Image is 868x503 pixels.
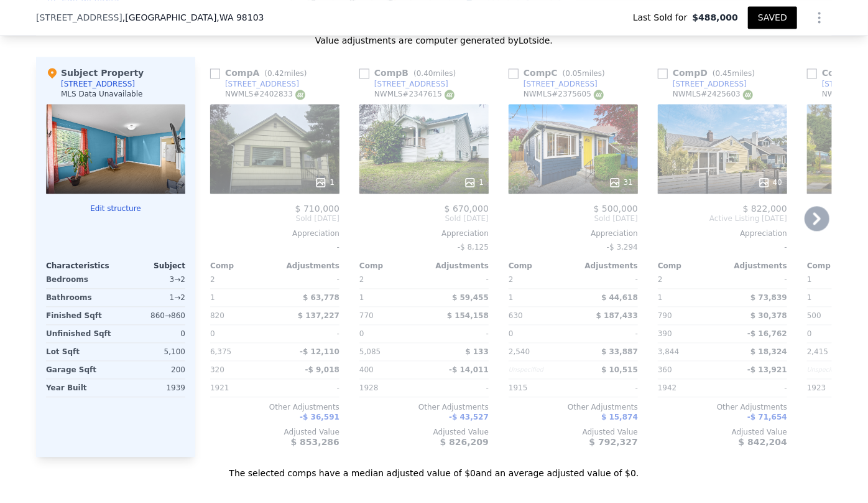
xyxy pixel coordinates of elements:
span: $ 33,887 [601,347,638,356]
div: Adjustments [424,261,489,271]
span: -$ 14,011 [449,365,489,374]
div: Comp C [509,67,610,79]
div: Characteristics [46,261,116,271]
a: [STREET_ADDRESS] [658,79,747,89]
span: 770 [359,311,374,320]
div: Finished Sqft [46,307,113,324]
span: -$ 43,527 [449,413,489,421]
div: 0 [118,325,185,342]
span: , WA 98103 [216,12,264,22]
div: Unfinished Sqft [46,325,113,342]
div: Adjustments [723,261,787,271]
span: Last Sold for [633,11,693,24]
div: MLS Data Unavailable [61,89,143,99]
div: - [725,379,787,397]
span: 0.45 [716,69,732,78]
div: NWMLS # 2375605 [524,89,604,100]
span: -$ 71,654 [747,413,787,421]
div: Other Adjustments [658,402,787,412]
span: $ 10,515 [601,365,638,374]
img: NWMLS Logo [295,90,305,100]
span: -$ 36,591 [300,413,339,421]
span: $ 137,227 [298,311,339,320]
div: Lot Sqft [46,343,113,360]
div: 1 [359,289,422,306]
span: 0 [210,329,215,338]
span: -$ 3,294 [607,243,638,251]
span: $ 44,618 [601,293,638,302]
button: Edit structure [46,204,185,214]
span: 2 [509,275,514,284]
span: Sold [DATE] [509,214,638,223]
span: -$ 16,762 [747,329,787,338]
div: 1928 [359,379,422,397]
span: 0.05 [565,69,582,78]
span: $ 187,433 [596,311,638,320]
span: $ 15,874 [601,413,638,421]
img: NWMLS Logo [743,90,753,100]
span: $ 822,000 [743,204,787,214]
div: - [658,238,787,256]
div: NWMLS # 2347615 [374,89,455,100]
span: $ 853,286 [291,437,339,447]
div: [STREET_ADDRESS] [524,79,598,89]
span: $ 670,000 [445,204,489,214]
div: The selected comps have a median adjusted value of $0 and an average adjusted value of $0 . [36,457,832,479]
span: Sold [DATE] [210,214,339,223]
div: Other Adjustments [359,402,489,412]
span: 320 [210,365,224,374]
span: 0.42 [267,69,284,78]
span: $ 842,204 [739,437,787,447]
div: - [277,379,339,397]
div: Value adjustments are computer generated by Lotside . [36,34,832,47]
span: $ 18,324 [750,347,787,356]
span: $ 59,455 [452,293,489,302]
span: $ 500,000 [594,204,638,214]
div: - [576,379,638,397]
div: 5,100 [118,343,185,360]
span: 400 [359,365,374,374]
span: 360 [658,365,672,374]
span: $ 826,209 [440,437,489,447]
span: $ 154,158 [447,311,489,320]
div: 1915 [509,379,571,397]
div: Appreciation [658,228,787,238]
div: 1 [210,289,272,306]
div: NWMLS # 2425603 [673,89,753,100]
span: ( miles) [708,69,760,78]
span: 2,540 [509,347,530,356]
span: $ 792,327 [589,437,638,447]
div: Comp [210,261,275,271]
div: Adjusted Value [658,427,787,437]
div: 1921 [210,379,272,397]
div: Comp [359,261,424,271]
a: [STREET_ADDRESS] [210,79,299,89]
span: 630 [509,311,523,320]
div: Appreciation [359,228,489,238]
span: 6,375 [210,347,231,356]
div: - [427,271,489,288]
div: Subject Property [46,67,144,79]
span: ( miles) [558,69,610,78]
span: 820 [210,311,224,320]
div: 40 [758,176,782,189]
div: [STREET_ADDRESS] [673,79,747,89]
span: $ 30,378 [750,311,787,320]
div: Appreciation [210,228,339,238]
div: 1942 [658,379,720,397]
div: Other Adjustments [509,402,638,412]
div: 1 [509,289,571,306]
div: - [725,271,787,288]
div: Comp A [210,67,312,79]
div: 1 → 2 [118,289,185,306]
span: 390 [658,329,672,338]
div: - [576,325,638,342]
span: 3,844 [658,347,679,356]
div: [STREET_ADDRESS] [374,79,448,89]
span: 2 [210,275,215,284]
button: SAVED [748,6,797,29]
div: Comp B [359,67,461,79]
div: Year Built [46,379,113,397]
span: 2 [658,275,663,284]
span: ( miles) [409,69,461,78]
